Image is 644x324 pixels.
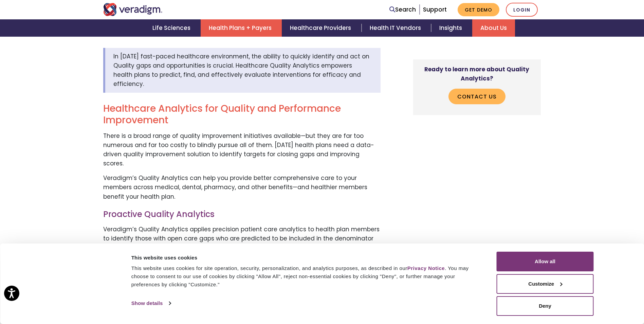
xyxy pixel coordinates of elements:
a: About Us [472,19,515,37]
a: Support [423,5,447,14]
a: Life Sciences [144,19,201,37]
p: Veradigm’s Quality Analytics applies precision patient care analytics to health plan members to i... [103,225,381,253]
a: Insights [431,19,472,37]
a: Privacy Notice [407,265,445,271]
span: In [DATE] fast-paced healthcare environment, the ability to quickly identify and act on Quality g... [113,52,369,88]
div: This website uses cookies for site operation, security, personalization, and analytics purposes, ... [131,264,481,289]
img: Veradigm logo [103,3,163,16]
a: Show details [131,298,171,308]
iframe: Drift Chat Widget [514,275,636,316]
a: Health IT Vendors [362,19,431,37]
a: Health Plans + Payers [201,19,282,37]
h3: Proactive Quality Analytics [103,210,381,219]
button: Allow all [497,252,594,271]
p: There is a broad range of quality improvement initiatives available—but they are far too numerous... [103,131,381,168]
button: Customize [497,274,594,294]
strong: Ready to learn more about Quality Analytics? [424,65,529,83]
a: Login [506,3,538,17]
a: Search [389,5,416,14]
div: This website uses cookies [131,254,481,262]
a: Get Demo [458,3,499,16]
h2: Healthcare Analytics for Quality and Performance Improvement [103,103,381,126]
a: Contact Us [448,89,505,104]
p: Veradigm’s Quality Analytics can help you provide better comprehensive care to your members acros... [103,174,381,201]
a: Healthcare Providers [282,19,361,37]
button: Deny [497,296,594,316]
